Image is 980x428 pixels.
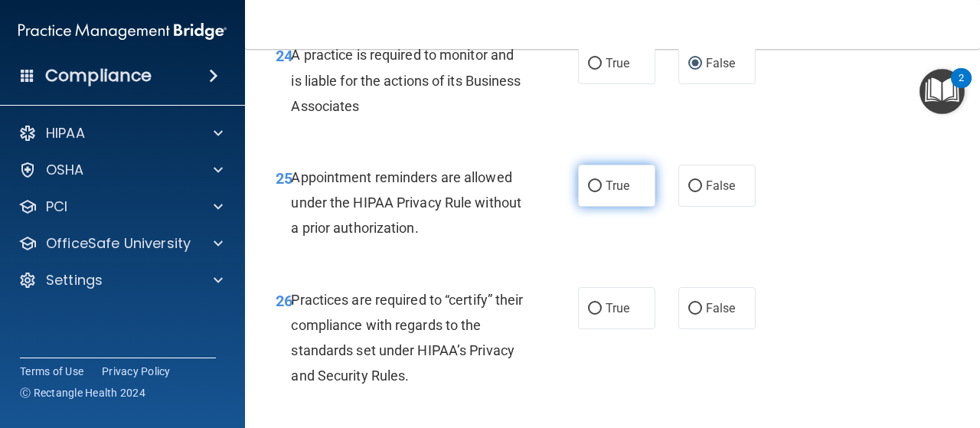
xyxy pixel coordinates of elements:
p: PCI [46,198,67,216]
span: Ⓒ Rectangle Health 2024 [20,385,145,400]
a: HIPAA [18,124,223,142]
span: A practice is required to monitor and is liable for the actions of its Business Associates [291,47,521,113]
div: 2 [959,78,964,98]
img: PMB logo [18,16,227,47]
a: OSHA [18,161,223,179]
span: True [606,56,629,70]
p: OSHA [46,161,84,179]
h4: Compliance [45,65,152,87]
span: 25 [276,169,292,188]
input: True [588,303,602,315]
input: True [588,58,602,70]
span: True [606,178,629,193]
a: Terms of Use [20,364,83,379]
span: 24 [276,47,292,65]
span: False [706,56,736,70]
button: Open Resource Center, 2 new notifications [920,69,965,114]
a: Privacy Policy [102,364,171,379]
input: False [688,58,702,70]
span: Practices are required to “certify” their compliance with regards to the standards set under HIPA... [291,292,523,384]
p: OfficeSafe University [46,234,191,253]
span: 26 [276,292,292,310]
p: HIPAA [46,124,85,142]
a: Settings [18,271,223,289]
a: OfficeSafe University [18,234,223,253]
span: Appointment reminders are allowed under the HIPAA Privacy Rule without a prior authorization. [291,169,521,236]
input: False [688,181,702,192]
span: False [706,178,736,193]
input: True [588,181,602,192]
span: True [606,301,629,315]
input: False [688,303,702,315]
span: False [706,301,736,315]
a: PCI [18,198,223,216]
p: Settings [46,271,103,289]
